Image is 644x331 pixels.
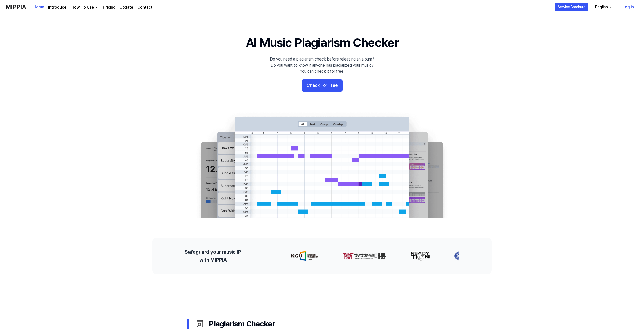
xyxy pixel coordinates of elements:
[185,248,241,264] h2: Safeguard your music IP with MIPPIA
[195,318,457,329] div: Plagiarism Checker
[594,4,609,10] div: English
[341,251,384,261] img: partner-logo-1
[246,34,398,51] h1: AI Music Plagiarism Checker
[103,4,116,10] a: Pricing
[452,251,468,261] img: partner-logo-3
[555,3,588,11] button: Service Brochure
[48,4,66,10] a: Introduce
[33,0,44,14] a: Home
[289,251,316,261] img: partner-logo-0
[70,4,95,10] div: How To Use
[137,4,152,10] a: Contact
[591,2,616,12] button: English
[70,4,99,10] button: How To Use
[191,112,453,218] img: main Image
[302,79,343,92] button: Check For Free
[120,4,133,10] a: Update
[270,56,374,74] div: Do you need a plagiarism check before releasing an album? Do you want to know if anyone has plagi...
[408,251,428,261] img: partner-logo-2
